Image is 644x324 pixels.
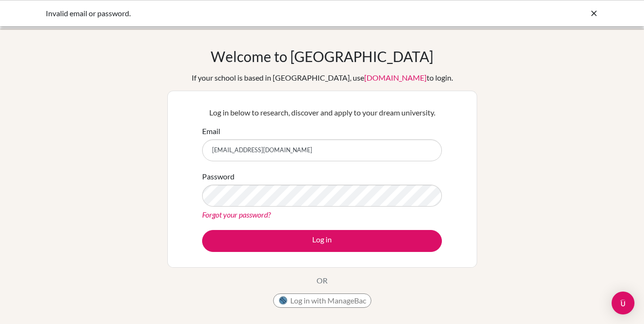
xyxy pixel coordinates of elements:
label: Password [202,171,235,182]
div: Invalid email or password. [46,8,456,19]
p: OR [317,275,327,286]
p: Log in below to research, discover and apply to your dream university. [202,107,442,118]
h1: Welcome to [GEOGRAPHIC_DATA] [211,48,433,65]
a: Forgot your password? [202,210,271,219]
button: Log in with ManageBac [273,293,371,308]
button: Log in [202,230,442,252]
div: Open Intercom Messenger [612,292,634,314]
label: Email [202,125,220,137]
a: [DOMAIN_NAME] [364,73,427,82]
div: If your school is based in [GEOGRAPHIC_DATA], use to login. [192,72,453,84]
